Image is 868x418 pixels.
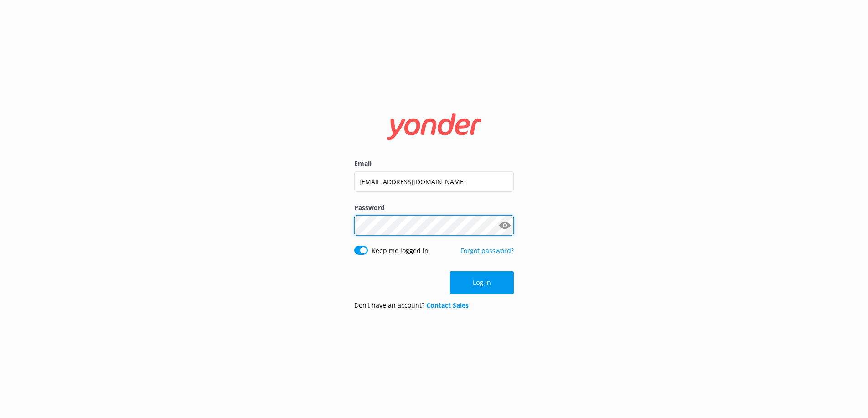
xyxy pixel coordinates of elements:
input: user@emailaddress.com [354,171,514,192]
a: Contact Sales [426,301,469,310]
p: Don’t have an account? [354,300,469,310]
label: Password [354,203,514,213]
button: Log in [450,271,514,294]
label: Email [354,159,514,169]
button: Show password [496,217,514,235]
label: Keep me logged in [372,246,429,256]
a: Forgot password? [460,246,514,255]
